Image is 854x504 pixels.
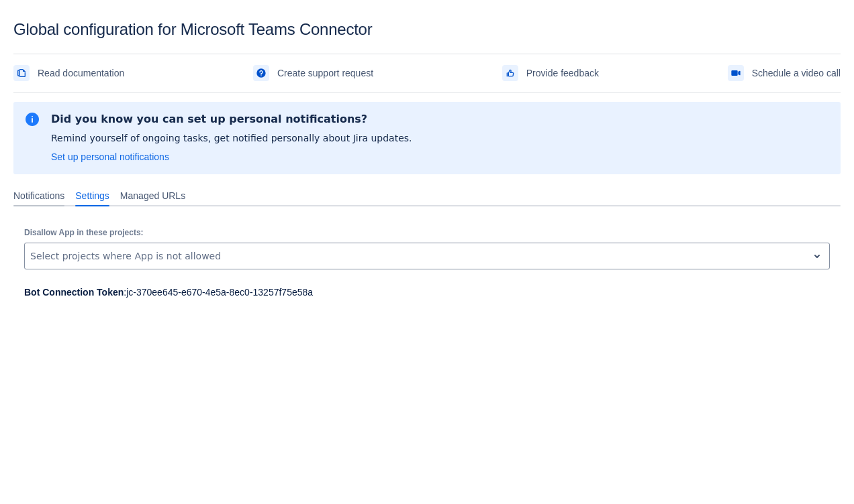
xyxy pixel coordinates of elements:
h2: Did you know you can set up personal notifications? [51,113,412,126]
span: information [24,111,40,127]
p: Disallow App in these projects: [24,228,830,237]
span: support [256,68,267,78]
span: Settings [75,189,109,202]
span: Managed URLs [120,189,185,202]
strong: Bot Connection Token [24,287,124,298]
a: Set up personal notifications [51,150,169,164]
span: Read documentation [38,62,124,84]
span: Create support request [277,62,373,84]
span: Provide feedback [526,62,599,84]
div: Global configuration for Microsoft Teams Connector [13,20,841,39]
span: feedback [505,68,516,78]
a: Read documentation [13,62,124,84]
div: : jc-370ee645-e670-4e5a-8ec0-13257f75e58a [24,286,830,299]
a: Create support request [253,62,373,84]
a: Schedule a video call [728,62,841,84]
p: Remind yourself of ongoing tasks, get notified personally about Jira updates. [51,131,412,145]
span: documentation [16,68,27,78]
span: Notifications [13,189,64,202]
span: open [809,248,825,264]
span: Schedule a video call [752,62,841,84]
a: Provide feedback [502,62,599,84]
span: videoCall [730,68,741,78]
